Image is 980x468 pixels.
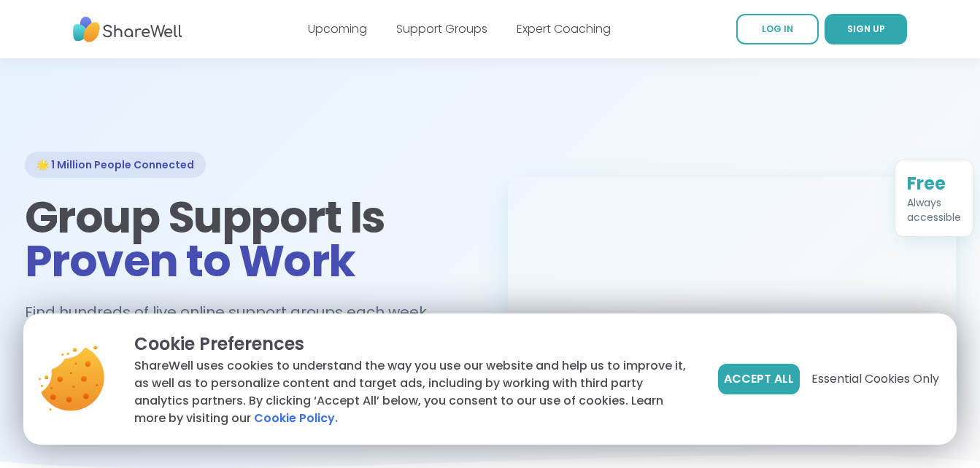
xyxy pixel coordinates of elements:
[718,364,800,394] button: Accept All
[847,23,885,35] span: SIGN UP
[517,20,611,37] a: Expert Coaching
[25,152,206,178] div: 🌟 1 Million People Connected
[907,195,961,225] div: Always accessible
[762,23,793,35] span: LOG IN
[825,14,907,44] a: SIGN UP
[396,20,487,37] a: Support Groups
[736,14,819,44] a: LOG IN
[724,370,794,388] span: Accept All
[25,195,473,283] h1: Group Support Is
[134,357,695,427] p: ShareWell uses cookies to understand the way you use our website and help us to improve it, as we...
[73,9,182,50] img: ShareWell Nav Logo
[25,300,445,324] h2: Find hundreds of live online support groups each week.
[25,230,355,292] span: Proven to Work
[811,370,939,388] span: Essential Cookies Only
[134,331,695,357] p: Cookie Preferences
[907,172,961,195] div: Free
[254,410,338,427] a: Cookie Policy.
[308,20,367,37] a: Upcoming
